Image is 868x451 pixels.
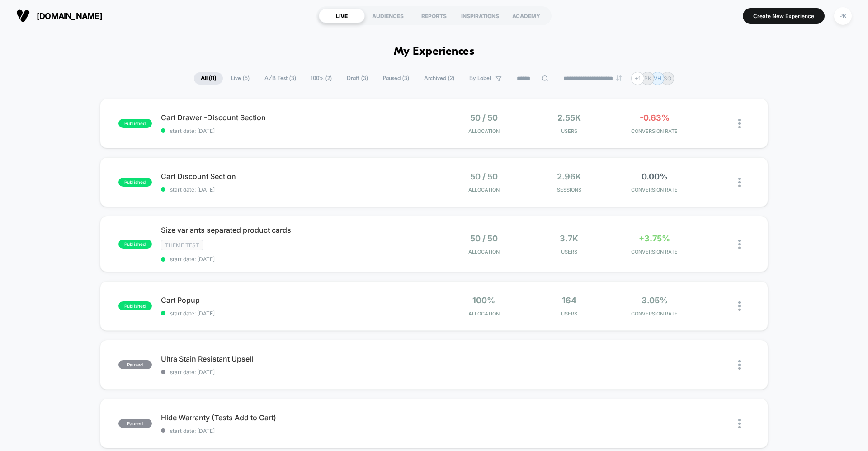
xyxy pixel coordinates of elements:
img: close [738,301,741,311]
span: 50 / 50 [470,113,498,122]
span: start date: [DATE] [161,256,434,263]
p: PK [644,75,651,82]
span: 164 [562,296,576,305]
span: +3.75% [639,234,670,243]
img: close [738,178,741,187]
span: 100% [472,296,495,305]
img: close [738,119,741,128]
span: 2.55k [557,113,581,122]
img: close [738,419,741,428]
span: Allocation [468,128,500,134]
button: PK [831,7,854,25]
span: 3.7k [560,234,578,243]
p: VH [654,75,661,82]
span: published [118,178,152,187]
span: Live ( 5 ) [224,72,256,85]
span: Archived ( 2 ) [417,72,461,85]
span: published [118,119,152,128]
div: AUDIENCES [365,9,411,23]
p: SG [664,75,671,82]
span: Allocation [468,249,500,255]
img: close [738,360,741,370]
span: start date: [DATE] [161,428,434,434]
div: + 1 [631,72,644,85]
span: Allocation [468,187,500,193]
span: Cart Discount Section [161,172,434,181]
span: -0.63% [640,113,670,122]
span: 0.00% [642,172,668,181]
span: A/B Test ( 3 ) [258,72,303,85]
span: paused [118,360,152,369]
span: start date: [DATE] [161,127,434,134]
span: Ultra Stain Resistant Upsell [161,354,434,363]
button: Create New Experience [743,8,825,24]
img: close [738,240,741,249]
h1: My Experiences [394,45,475,58]
span: Paused ( 3 ) [376,72,416,85]
span: All ( 11 ) [194,72,223,85]
span: Cart Drawer -Discount Section [161,113,434,122]
div: INSPIRATIONS [457,9,503,23]
span: Theme Test [161,240,203,250]
span: Users [529,128,610,134]
span: Hide Warranty (Tests Add to Cart) [161,413,434,422]
span: Size variants separated product cards [161,225,434,235]
span: Users [529,310,610,317]
div: REPORTS [411,9,457,23]
span: 50 / 50 [470,172,498,181]
span: 50 / 50 [470,234,498,243]
span: [DOMAIN_NAME] [37,11,102,21]
span: published [118,240,152,249]
span: start date: [DATE] [161,310,434,317]
span: published [118,301,152,310]
div: ACADEMY [503,9,549,23]
span: Cart Popup [161,296,434,305]
span: 3.05% [642,296,668,305]
span: 100% ( 2 ) [304,72,339,85]
img: end [616,75,622,81]
div: LIVE [319,9,365,23]
span: Allocation [468,310,500,317]
span: CONVERSION RATE [614,310,695,317]
span: Draft ( 3 ) [340,72,375,85]
span: paused [118,419,152,428]
span: By Label [469,75,491,82]
div: PK [834,7,852,25]
button: [DOMAIN_NAME] [14,9,105,23]
img: Visually logo [16,9,30,23]
span: start date: [DATE] [161,369,434,376]
span: CONVERSION RATE [614,187,695,193]
span: CONVERSION RATE [614,128,695,134]
span: 2.96k [557,172,581,181]
span: CONVERSION RATE [614,249,695,255]
span: Users [529,249,610,255]
span: start date: [DATE] [161,186,434,193]
span: Sessions [529,187,610,193]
